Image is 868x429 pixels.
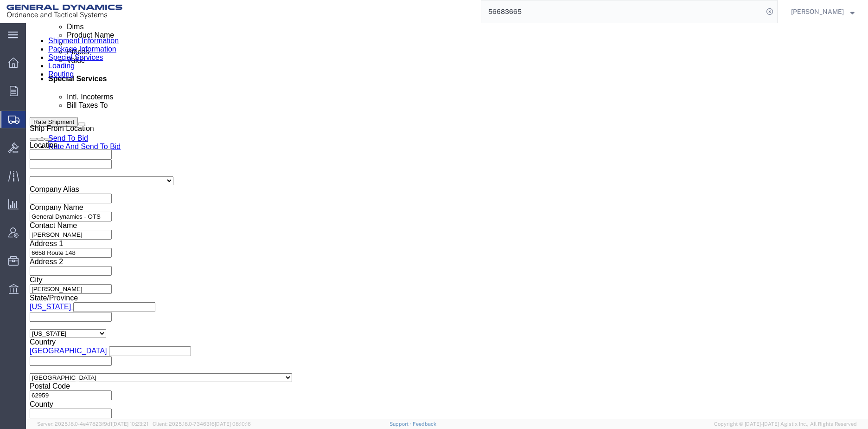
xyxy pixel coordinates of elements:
a: Feedback [413,421,436,427]
iframe: FS Legacy Container [26,23,868,419]
span: Copyright © [DATE]-[DATE] Agistix Inc., All Rights Reserved [714,420,857,428]
img: logo [6,5,122,19]
a: Support [389,421,413,427]
span: Client: 2025.18.0-7346316 [153,421,251,427]
span: [DATE] 10:23:21 [112,421,148,427]
span: [DATE] 08:10:16 [215,421,251,427]
span: Server: 2025.18.0-4e47823f9d1 [37,421,148,427]
input: Search for shipment number, reference number [481,0,763,23]
button: [PERSON_NAME] [791,6,855,17]
span: Russell Borum [791,6,844,17]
